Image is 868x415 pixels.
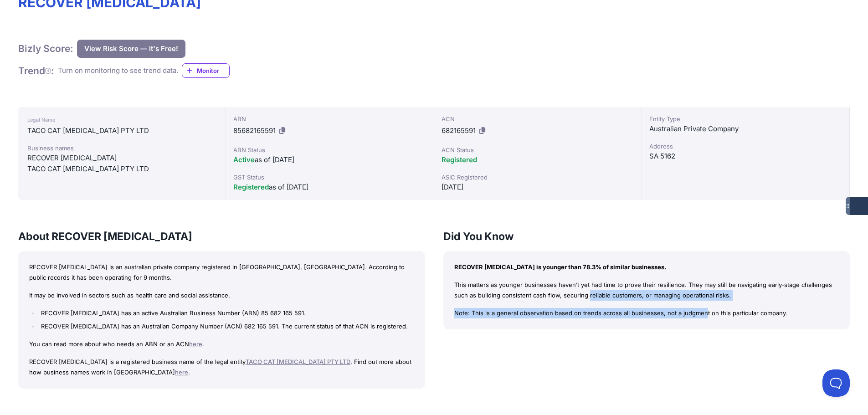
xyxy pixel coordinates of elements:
[77,40,185,58] button: View Risk Score — It's Free!
[443,229,850,244] h3: Did You Know
[27,153,216,164] div: RECOVER [MEDICAL_DATA]
[197,66,229,75] span: Monitor
[454,308,839,318] p: Note: This is a general observation based on trends across all businesses, not a judgment on this...
[18,42,73,55] h1: Bizly Score:
[442,173,634,182] div: ASIC Registered
[27,125,216,136] div: TACO CAT [MEDICAL_DATA] PTY LTD
[233,154,426,165] div: as of [DATE]
[233,173,426,182] div: GST Status
[822,369,850,397] iframe: Toggle Customer Support
[649,151,842,162] div: SA 5162
[454,280,839,301] p: This matters as younger businesses haven’t yet had time to prove their resilience. They may still...
[27,164,216,174] div: TACO CAT [MEDICAL_DATA] PTY LTD
[442,155,477,164] span: Registered
[39,308,414,318] li: RECOVER [MEDICAL_DATA] has an active Australian Business Number (ABN) 85 682 165 591.
[233,145,426,154] div: ABN Status
[649,142,842,151] div: Address
[18,229,425,244] h3: About RECOVER [MEDICAL_DATA]
[246,358,350,365] a: TACO CAT [MEDICAL_DATA] PTY LTD
[442,182,634,193] div: [DATE]
[29,357,414,378] p: RECOVER [MEDICAL_DATA] is a registered business name of the legal entity . Find out more about ho...
[58,66,178,76] div: Turn on monitoring to see trend data.
[233,183,269,191] span: Registered
[233,155,255,164] span: Active
[233,182,426,193] div: as of [DATE]
[29,262,414,283] p: RECOVER [MEDICAL_DATA] is an australian private company registered in [GEOGRAPHIC_DATA], [GEOGRAP...
[175,369,188,376] a: here
[27,114,216,125] div: Legal Name
[442,126,476,135] span: 682165591
[29,339,414,349] p: You can read more about who needs an ABN or an ACN .
[39,321,414,332] li: RECOVER [MEDICAL_DATA] has an Australian Company Number (ACN) 682 165 591. The current status of ...
[454,262,839,272] p: RECOVER [MEDICAL_DATA] is younger than 78.3% of similar businesses.
[233,126,276,135] span: 85682165591
[442,145,634,154] div: ACN Status
[29,290,414,301] p: It may be involved in sectors such as health care and social assistance.
[233,114,426,123] div: ABN
[182,63,230,78] a: Monitor
[442,114,634,123] div: ACN
[189,340,202,348] a: here
[18,65,54,77] h1: Trend :
[649,123,842,134] div: Australian Private Company
[27,143,216,153] div: Business names
[649,114,842,123] div: Entity Type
